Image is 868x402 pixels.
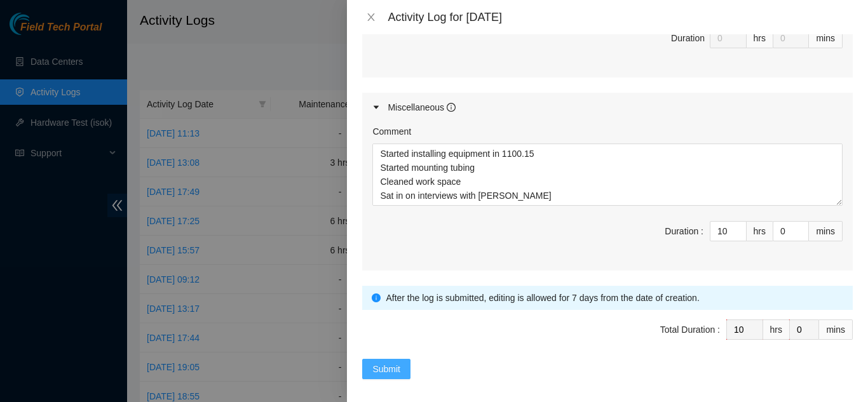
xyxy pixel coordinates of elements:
[388,100,456,114] div: Miscellaneous
[388,10,853,24] div: Activity Log for [DATE]
[362,93,853,122] div: Miscellaneous info-circle
[819,319,853,340] div: mins
[763,319,790,340] div: hrs
[366,12,376,22] span: close
[372,362,400,376] span: Submit
[372,293,381,302] span: info-circle
[747,221,773,241] div: hrs
[665,224,703,238] div: Duration :
[447,103,456,112] span: info-circle
[809,221,843,241] div: mins
[747,28,773,48] div: hrs
[660,323,720,337] div: Total Duration :
[372,104,380,111] span: caret-right
[809,28,843,48] div: mins
[386,291,843,305] div: After the log is submitted, editing is allowed for 7 days from the date of creation.
[372,124,411,138] label: Comment
[362,11,380,23] button: Close
[362,359,410,379] button: Submit
[372,144,843,206] textarea: Comment
[671,31,705,45] div: Duration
